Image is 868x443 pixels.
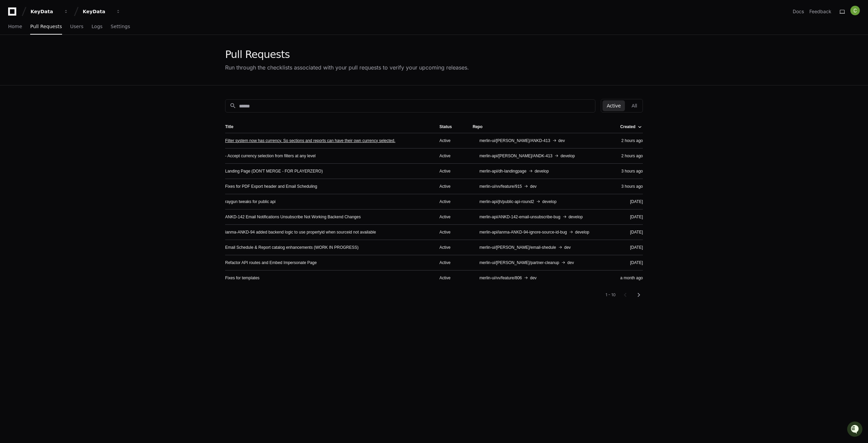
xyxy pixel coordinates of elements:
iframe: Open customer support [846,421,865,439]
div: Active [439,138,462,143]
div: [DATE] [617,245,643,250]
div: We're available if you need us! [23,57,86,63]
a: ANKD-142 Email Notifications Unsubscribe Not Working Backend Changes [225,214,361,220]
div: Title [225,124,233,129]
div: Active [439,184,462,189]
span: dev [530,275,536,281]
span: merlin-api/jh/public-api-round2 [479,199,534,204]
div: 2 hours ago [617,138,643,143]
span: merlin-api/ianma-ANKD-94-ignore-source-id-bug [479,229,567,235]
div: Active [439,245,462,250]
div: Created [620,124,642,129]
span: merlin-api/ANKD-142-email-unsubscribe-bug [479,214,560,220]
span: develop [569,214,583,220]
span: develop [560,153,575,159]
div: Active [439,153,462,159]
div: 3 hours ago [617,184,643,189]
img: PlayerZero [7,7,20,20]
span: Pylon [67,71,82,76]
div: Pull Requests [225,48,469,61]
a: Users [70,19,83,35]
a: - Accept currency selection from filters at any level [225,153,316,159]
mat-icon: chevron_right [635,291,643,299]
div: Active [439,199,462,204]
div: KeyData [31,8,60,15]
div: Created [620,124,635,129]
div: Active [439,214,462,220]
button: Feedback [809,8,831,15]
div: KeyData [83,8,112,15]
span: dev [558,138,565,143]
mat-icon: search [230,102,236,109]
div: Active [439,275,462,281]
button: Start new chat [115,53,123,61]
a: Powered byPylon [48,71,82,76]
a: Fixes for PDF Export header and Email Scheduling [225,184,317,189]
span: dev [567,260,574,265]
div: [DATE] [617,229,643,235]
div: Active [439,260,462,265]
span: Users [70,24,83,28]
div: Status [439,124,452,129]
span: Home [8,24,22,28]
span: merlin-ui/[PERSON_NAME]/ANKD-413 [479,138,550,143]
div: Active [439,168,462,174]
a: Filter system now has currency. So sections and reports can have their own currency selected. [225,138,395,143]
div: Welcome [7,27,123,38]
img: 1756235613930-3d25f9e4-fa56-45dd-b3ad-e072dfbd1548 [7,51,19,63]
div: Title [225,124,429,129]
div: 3 hours ago [617,168,643,174]
a: Logs [92,19,102,35]
button: Active [603,100,625,111]
a: Settings [111,19,130,35]
div: [DATE] [617,260,643,265]
button: All [628,100,641,111]
span: develop [542,199,556,204]
a: Pull Requests [30,19,62,35]
a: raygun tweaks for public api [225,199,276,204]
button: KeyData [80,5,123,18]
div: 1 - 10 [606,292,616,298]
span: Logs [92,24,102,28]
button: KeyData [28,5,71,18]
div: Active [439,229,462,235]
div: Status [439,124,462,129]
th: Repo [467,121,611,133]
a: Docs [793,8,804,15]
span: develop [575,229,589,235]
div: [DATE] [617,199,643,204]
a: Refactor API routes and Embed Impersonate Page [225,260,317,265]
span: Settings [111,24,130,28]
div: 2 hours ago [617,153,643,159]
a: Home [8,19,22,35]
div: Run through the checklists associated with your pull requests to verify your upcoming releases. [225,63,469,72]
div: a month ago [617,275,643,281]
span: develop [535,168,549,174]
span: dev [530,184,536,189]
div: [DATE] [617,214,643,220]
span: merlin-ui/vv/feature/915 [479,184,522,189]
span: merlin-api/dh-landingpage [479,168,527,174]
span: merlin-ui/[PERSON_NAME]/email-shedule [479,245,556,250]
span: merlin-ui/[PERSON_NAME]/partner-cleanup [479,260,559,265]
a: Landing Page (DON'T MERGE - FOR PLAYERZERO) [225,168,323,174]
a: ianma-ANKD-94 added backend logic to use propertyid when sourceid not available [225,229,376,235]
span: merlin-ui/vv/feature/806 [479,275,522,281]
span: Pull Requests [30,24,62,28]
a: Email Schedule & Report catalog enhancements (WORK IN PROGRESS) [225,245,359,250]
img: ACg8ocIMhgArYgx6ZSQUNXU5thzs6UsPf9rb_9nFAWwzqr8JC4dkNA=s96-c [850,6,860,15]
span: dev [564,245,571,250]
div: Start new chat [23,51,111,57]
span: merlin-api/[PERSON_NAME]/ANDK-413 [479,153,552,159]
a: Fixes for templates [225,275,259,281]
